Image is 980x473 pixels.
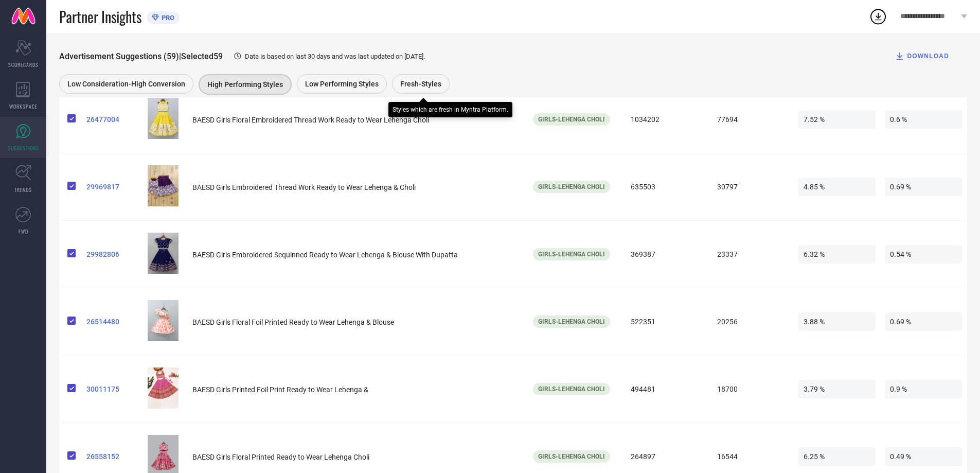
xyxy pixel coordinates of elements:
span: BAESD Girls Floral Printed Ready to Wear Lehenga Choli [192,453,369,461]
img: 9774ab31-44c0-42a5-8ed1-473af61bc8631702987675054BAESDGirlsWhitePinkPrintedFoilPrintReadytoWearLe... [148,300,179,341]
span: 6.32 % [798,245,876,264]
span: PRO [159,14,174,22]
span: Girls-Lehenga Choli [538,386,605,393]
a: 26477004 [86,115,139,124]
button: DOWNLOAD [882,46,962,66]
span: 369387 [626,245,703,264]
span: Low Consideration-High Conversion [67,80,185,88]
span: BAESD Girls Printed Foil Print Ready to Wear Lehenga & [192,386,368,394]
span: Partner Insights [59,6,141,27]
span: 264897 [626,447,703,466]
span: SUGGESTIONS [8,144,39,152]
div: Open download list [869,7,887,26]
span: Girls-Lehenga Choli [538,116,605,123]
span: Girls-Lehenga Choli [538,318,605,325]
div: Styles which are fresh in Myntra Platform. [393,106,508,113]
span: 0.49 % [885,447,962,466]
span: FWD [19,227,28,235]
span: SCORECARDS [8,61,39,68]
span: Advertisement Suggestions (59) [59,51,179,61]
span: WORKSPACE [9,102,38,110]
span: Girls-Lehenga Choli [538,183,605,190]
span: Girls-Lehenga Choli [538,453,605,460]
span: 0.6 % [885,110,962,129]
a: 26514480 [86,318,139,326]
img: f266d744-1594-4e07-953b-3349785d9ba31718968866338BAESDGirlsPrintedFoilPrintReadytoWearLehenga1.jpg [148,367,179,409]
span: BAESD Girls Embroidered Thread Work Ready to Wear Lehenga & Choli [192,183,416,191]
span: 6.25 % [798,447,876,466]
span: Data is based on last 30 days and was last updated on [DATE] . [245,52,425,60]
span: BAESD Girls Floral Foil Printed Ready to Wear Lehenga & Blouse [192,318,394,326]
span: 20256 [712,312,789,331]
span: 4.85 % [798,178,876,196]
span: 18700 [712,380,789,398]
span: 30797 [712,178,789,196]
span: 494481 [626,380,703,398]
img: adda25ff-54e4-4554-8b54-cd45b2298f6a1718635673456BAESDGirlsEmbroideredSequinnedReadytoWearLehenga... [148,233,179,274]
span: 16544 [712,447,789,466]
span: 522351 [626,312,703,331]
span: 3.88 % [798,312,876,331]
img: 55feedc2-cb26-4cfa-a288-26834a616b011718383107527GirlsReadyToWearWhiteEmbroideredEthnicWeddingTop... [148,165,179,206]
span: 7.52 % [798,110,876,129]
span: 77694 [712,110,789,129]
div: DOWNLOAD [895,51,949,61]
span: 635503 [626,178,703,196]
a: 29969817 [86,183,139,191]
span: 0.69 % [885,178,962,196]
a: 30011175 [86,385,139,393]
span: 0.69 % [885,312,962,331]
span: TRENDS [14,186,32,194]
span: 0.9 % [885,380,962,398]
span: Girls-Lehenga Choli [538,251,605,258]
span: 23337 [712,245,789,264]
span: High Performing Styles [207,80,283,89]
a: 26558152 [86,452,139,461]
span: BAESD Girls Floral Embroidered Thread Work Ready to Wear Lehenga Choli [192,116,429,124]
span: 0.54 % [885,245,962,264]
span: Selected 59 [181,51,223,61]
span: BAESD Girls Embroidered Sequinned Ready to Wear Lehenga & Blouse With Dupatta [192,251,458,259]
span: | [179,51,181,61]
span: 1034202 [626,110,703,129]
span: 3.79 % [798,380,876,398]
span: Fresh-Styles [400,80,441,88]
a: 29982806 [86,250,139,258]
img: 71f93b57-d60f-4575-89d7-58d5f834fdb71702752684018BAESDGirlsYellowWhiteEmbroideredThreadWorkReadyt... [148,98,179,139]
span: Low Performing Styles [305,80,379,88]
